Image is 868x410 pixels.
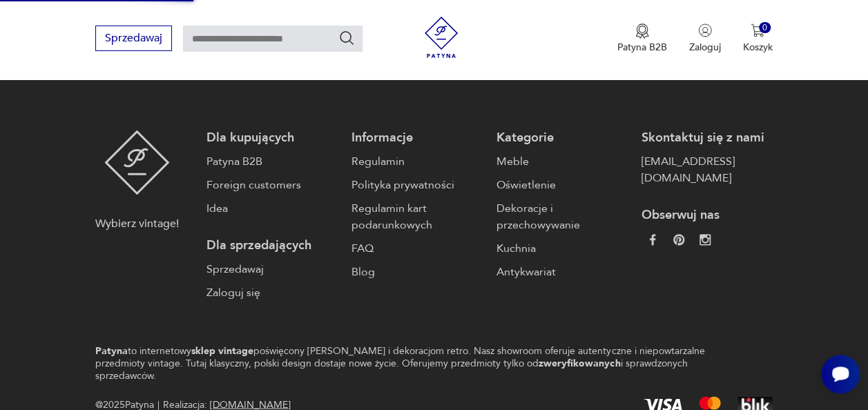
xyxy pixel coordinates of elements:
a: Idea [206,200,338,217]
p: Dla kupujących [206,130,338,146]
strong: Patyna [95,344,128,358]
a: FAQ [351,240,483,257]
button: Patyna B2B [617,23,667,54]
img: Patyna - sklep z meblami i dekoracjami vintage [421,17,462,58]
img: da9060093f698e4c3cedc1453eec5031.webp [647,234,658,245]
a: Sprzedawaj [206,261,338,277]
a: Sprzedawaj [95,35,172,44]
a: Kuchnia [496,240,628,257]
p: Kategorie [496,130,628,146]
p: Wybierz vintage! [95,215,179,232]
button: Zaloguj [689,23,721,54]
iframe: Smartsupp widget button [821,355,860,393]
a: Blog [351,264,483,280]
strong: sklep vintage [191,344,253,358]
a: [EMAIL_ADDRESS][DOMAIN_NAME] [642,153,773,186]
p: to internetowy poświęcony [PERSON_NAME] i dekoracjom retro. Nasz showroom oferuje autentyczne i n... [95,345,724,382]
img: Patyna - sklep z meblami i dekoracjami vintage [104,130,170,195]
p: Dla sprzedających [206,237,338,254]
div: 0 [759,22,771,34]
p: Skontaktuj się z nami [642,130,773,146]
button: Sprzedawaj [95,26,172,51]
img: Ikonka użytkownika [698,23,712,37]
a: Polityka prywatności [351,177,483,193]
strong: zweryfikowanych [539,357,620,370]
img: Ikona koszyka [751,23,764,37]
p: Informacje [351,130,483,146]
a: Dekoracje i przechowywanie [496,200,628,233]
img: Ikona medalu [635,23,649,39]
a: Oświetlenie [496,177,628,193]
a: Meble [496,153,628,170]
a: Patyna B2B [206,153,338,170]
button: Szukaj [338,30,355,46]
p: Zaloguj [689,41,721,54]
a: Regulamin kart podarunkowych [351,200,483,233]
button: 0Koszyk [743,23,773,54]
a: Zaloguj się [206,284,338,301]
p: Patyna B2B [617,41,667,54]
img: 37d27d81a828e637adc9f9cb2e3d3a8a.webp [673,234,684,245]
a: Ikona medaluPatyna B2B [617,23,667,54]
a: Regulamin [351,153,483,170]
a: Antykwariat [496,264,628,280]
p: Obserwuj nas [642,207,773,224]
a: Foreign customers [206,177,338,193]
p: Koszyk [743,41,773,54]
img: c2fd9cf7f39615d9d6839a72ae8e59e5.webp [700,234,711,245]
